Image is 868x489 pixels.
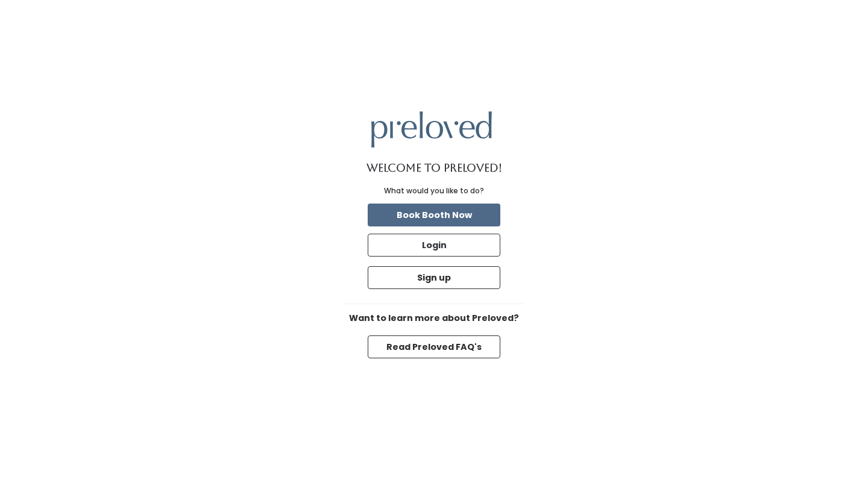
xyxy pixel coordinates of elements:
button: Read Preloved FAQ's [368,335,500,358]
button: Login [368,234,500,257]
button: Book Booth Now [368,204,500,226]
a: Sign up [365,264,503,291]
a: Login [365,231,503,259]
div: What would you like to do? [384,185,484,196]
h6: Want to learn more about Preloved? [344,314,524,323]
button: Sign up [368,266,500,289]
img: preloved logo [371,111,492,147]
h1: Welcome to Preloved! [366,162,502,174]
